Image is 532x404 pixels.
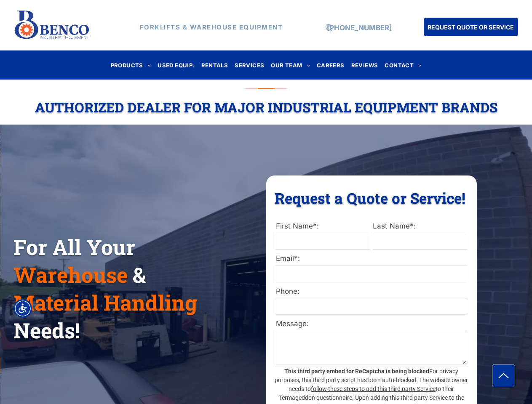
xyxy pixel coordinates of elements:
label: First Name*: [276,221,370,232]
strong: FORKLIFTS & WAREHOUSE EQUIPMENT [140,23,283,31]
span: Material Handling [13,289,197,316]
a: CONTACT [381,59,425,71]
span: For All Your [13,233,135,261]
span: Authorized Dealer For Major Industrial Equipment Brands [35,98,497,116]
label: Message: [276,319,467,330]
a: USED EQUIP. [154,59,198,71]
label: Phone: [276,286,467,297]
strong: This third party embed for ReCaptcha is being blocked [284,368,429,375]
a: PRODUCTS [107,59,155,71]
span: & [133,261,146,289]
a: REVIEWS [348,59,382,71]
label: Last Name*: [373,221,467,232]
span: Request a Quote or Service! [275,188,465,207]
span: Warehouse [13,261,128,289]
a: CAREERS [313,59,348,71]
a: REQUEST QUOTE OR SERVICE [424,18,518,36]
span: REQUEST QUOTE OR SERVICE [428,19,514,35]
a: follow these steps to add this third party Service [311,385,436,392]
span: Needs! [13,316,80,344]
div: Accessibility Menu [13,299,32,318]
label: Email*: [276,253,467,264]
a: OUR TEAM [267,59,313,71]
a: [PHONE_NUMBER] [327,24,392,32]
a: SERVICES [231,59,267,71]
a: RENTALS [198,59,232,71]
